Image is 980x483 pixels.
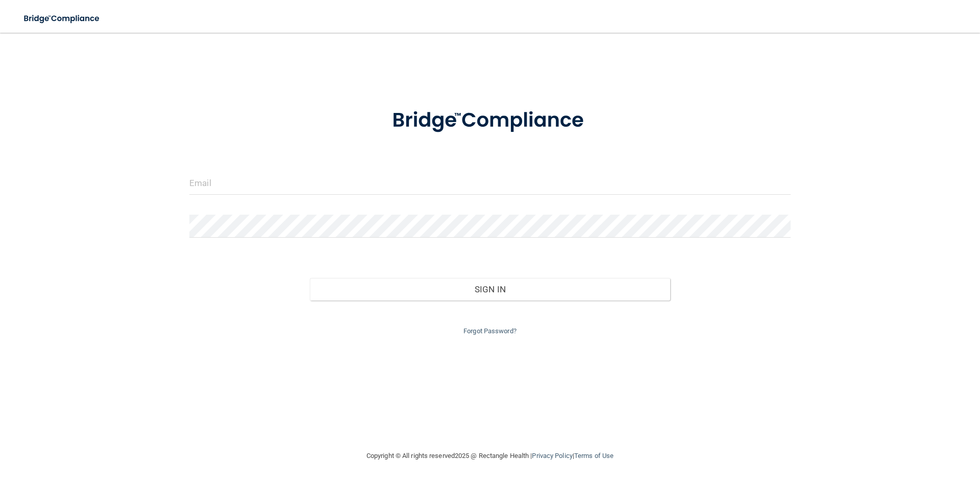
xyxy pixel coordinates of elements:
[532,452,572,459] a: Privacy Policy
[304,440,676,472] div: Copyright © All rights reserved 2025 @ Rectangle Health | |
[574,452,614,459] a: Terms of Use
[371,94,609,147] img: bridge_compliance_login_screen.278c3ca4.svg
[189,172,791,195] input: Email
[15,8,109,29] img: bridge_compliance_login_screen.278c3ca4.svg
[463,327,517,335] a: Forgot Password?
[310,278,671,301] button: Sign In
